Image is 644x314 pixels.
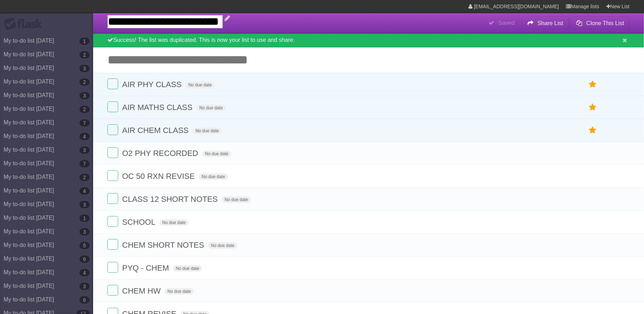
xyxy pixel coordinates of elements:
b: 5 [80,242,90,249]
b: 2 [80,78,90,86]
label: Star task [586,78,600,90]
label: Done [107,170,118,181]
span: No due date [193,128,222,134]
span: No due date [199,173,228,180]
span: AIR CHEM CLASS [122,126,191,135]
b: 3 [80,92,90,99]
button: Share List [522,17,569,30]
button: Clone This List [571,17,630,30]
b: 2 [80,51,90,58]
span: SCHOOL [122,218,157,227]
span: No due date [202,151,231,157]
div: Flask [4,18,47,30]
label: Star task [586,124,600,136]
b: 3 [80,147,90,154]
label: Done [107,193,118,204]
label: Done [107,239,118,250]
span: CLASS 12 SHORT NOTES [122,195,220,204]
b: 6 [80,296,90,304]
b: 1 [80,215,90,222]
b: 2 [80,106,90,113]
span: AIR PHY CLASS [122,80,183,89]
b: 3 [80,65,90,72]
span: No due date [208,242,237,249]
label: Done [107,101,118,112]
b: 6 [80,256,90,263]
span: No due date [186,82,215,88]
span: No due date [173,265,202,272]
label: Done [107,124,118,135]
b: Saved [499,20,515,26]
b: 3 [80,283,90,290]
b: 4 [80,269,90,276]
span: PYQ - CHEM [122,263,171,272]
b: 7 [80,160,90,167]
span: CHEM HW [122,286,163,295]
b: 4 [80,133,90,140]
span: CHEM SHORT NOTES [122,241,206,249]
b: 2 [80,174,90,181]
b: Share List [538,20,563,26]
span: No due date [159,219,188,226]
label: Done [107,78,118,89]
label: Done [107,285,118,296]
label: Done [107,262,118,273]
b: 3 [80,201,90,208]
b: 3 [80,228,90,235]
label: Done [107,147,118,158]
label: Star task [586,101,600,113]
span: AIR MATHS CLASS [122,103,194,112]
b: 1 [80,38,90,45]
span: No due date [222,196,251,203]
label: Done [107,216,118,227]
span: No due date [197,105,226,111]
b: 4 [80,187,90,195]
span: O2 PHY RECORDED [122,149,200,158]
b: Clone This List [586,20,624,26]
span: No due date [165,288,194,295]
div: Success! The list was duplicated. This is now your list to use and share. [93,33,644,47]
b: 7 [80,119,90,127]
span: OC 50 RXN REVISE [122,172,197,181]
